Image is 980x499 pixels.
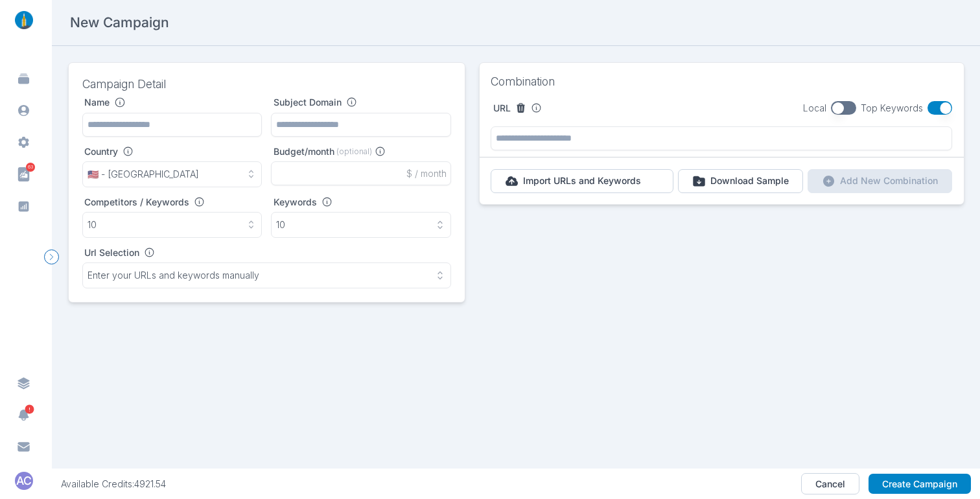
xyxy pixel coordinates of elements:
[491,74,555,90] h3: Combination
[87,270,259,281] p: Enter your URLs and keywords manually
[26,163,35,172] span: 63
[801,473,859,495] button: Cancel
[274,196,317,208] label: Keywords
[803,102,826,113] span: Local
[840,175,938,187] p: Add New Combination
[84,196,189,208] label: Competitors / Keywords
[336,146,372,157] span: (optional)
[87,219,97,231] p: 10
[274,146,334,157] label: Budget/month
[869,474,971,494] button: Create Campaign
[678,169,803,193] button: Download Sample
[861,102,923,113] span: Top Keywords
[82,76,451,93] h3: Campaign Detail
[491,169,673,193] button: Import URLs and Keywords
[808,169,952,193] button: Add New Combination
[10,11,38,29] img: linklaunch_small.2ae18699.png
[82,262,451,288] button: Enter your URLs and keywords manually
[84,247,139,259] label: Url Selection
[406,168,447,180] p: $ / month
[276,219,285,231] p: 10
[84,97,110,108] label: Name
[271,212,451,238] button: 10
[70,14,169,32] h2: New Campaign
[523,175,641,187] p: Import URLs and Keywords
[87,168,199,180] p: 🇺🇸 - [GEOGRAPHIC_DATA]
[274,97,342,108] label: Subject Domain
[61,478,166,490] div: Available Credits: 4921.54
[84,146,118,157] label: Country
[82,161,262,187] button: 🇺🇸 - [GEOGRAPHIC_DATA]
[82,212,262,238] button: 10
